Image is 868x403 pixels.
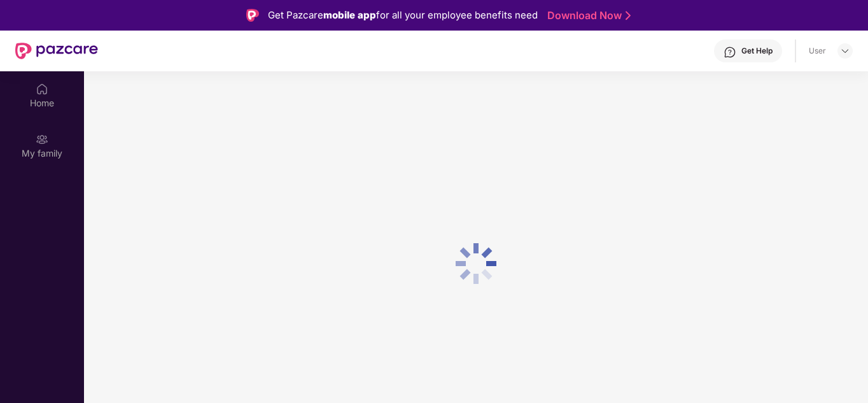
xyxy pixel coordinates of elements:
div: Get Help [741,46,773,56]
img: svg+xml;base64,PHN2ZyB3aWR0aD0iMjAiIGhlaWdodD0iMjAiIHZpZXdCb3g9IjAgMCAyMCAyMCIgZmlsbD0ibm9uZSIgeG... [36,133,48,146]
img: svg+xml;base64,PHN2ZyBpZD0iSGVscC0zMngzMiIgeG1sbnM9Imh0dHA6Ly93d3cudzMub3JnLzIwMDAvc3ZnIiB3aWR0aD... [724,46,736,59]
strong: mobile app [323,9,376,21]
div: Get Pazcare for all your employee benefits need [268,8,538,23]
div: User [809,46,826,56]
img: Stroke [626,9,631,22]
img: svg+xml;base64,PHN2ZyBpZD0iSG9tZSIgeG1sbnM9Imh0dHA6Ly93d3cudzMub3JnLzIwMDAvc3ZnIiB3aWR0aD0iMjAiIG... [36,83,48,95]
img: Logo [246,9,259,22]
img: New Pazcare Logo [15,43,98,59]
a: Download Now [547,9,627,22]
img: svg+xml;base64,PHN2ZyBpZD0iRHJvcGRvd24tMzJ4MzIiIHhtbG5zPSJodHRwOi8vd3d3LnczLm9yZy8yMDAwL3N2ZyIgd2... [840,46,850,56]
